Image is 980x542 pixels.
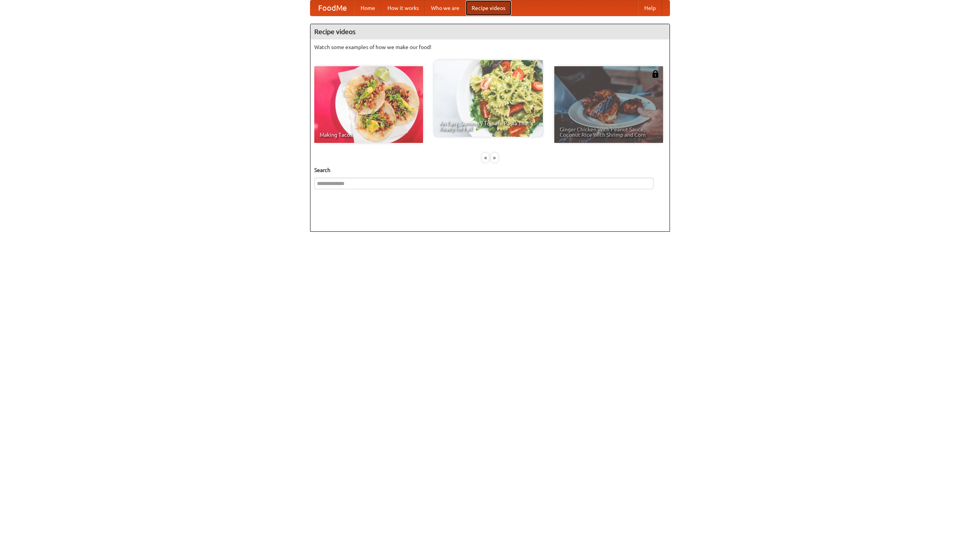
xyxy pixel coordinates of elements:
a: How it works [381,0,425,16]
a: Making Tacos [314,66,423,143]
h5: Search [314,166,666,174]
a: FoodMe [310,0,354,16]
a: Help [638,0,662,16]
div: « [482,153,489,162]
a: Recipe videos [465,0,511,16]
img: 483408.png [652,70,659,78]
p: Watch some examples of how we make our food! [314,43,666,51]
a: An Easy, Summery Tomato Pasta That's Ready for Fall [434,60,543,137]
div: » [491,153,498,162]
a: Home [354,0,381,16]
a: Who we are [425,0,465,16]
span: An Easy, Summery Tomato Pasta That's Ready for Fall [439,121,537,131]
h4: Recipe videos [310,24,670,39]
span: Making Tacos [320,132,418,138]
